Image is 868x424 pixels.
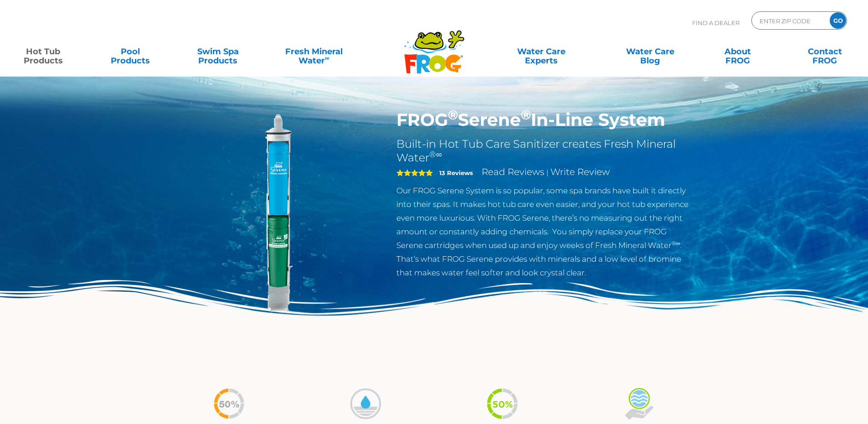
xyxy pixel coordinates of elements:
a: AboutFROG [704,42,771,61]
img: icon-soft-feeling [622,387,656,421]
a: Read Reviews [482,166,544,177]
a: Water CareBlog [616,42,684,61]
img: icon-50percent-less [212,387,246,421]
img: icon-50percent-less-v2 [485,387,519,421]
sup: ® [521,107,531,123]
p: Find A Dealer [692,11,740,34]
img: serene-inline.png [175,109,383,318]
sup: ® [448,107,458,123]
a: Swim SpaProducts [184,42,252,61]
sup: ∞ [325,54,329,62]
span: | [546,168,549,177]
a: Write Review [550,166,610,177]
a: ContactFROG [791,42,859,61]
span: 5 [396,169,433,176]
strong: 13 Reviews [439,169,473,176]
img: Frog Products Logo [399,18,469,74]
p: Our FROG Serene System is so popular, some spa brands have built it directly into their spas. It ... [396,184,694,279]
a: Fresh MineralWater∞ [271,42,356,61]
a: Hot TubProducts [9,42,77,61]
a: Water CareExperts [486,42,596,61]
a: PoolProducts [97,42,164,61]
img: icon-bromine-disolves [349,387,383,421]
sup: ®∞ [672,240,680,247]
input: GO [830,12,846,29]
sup: ®∞ [429,150,442,160]
h1: FROG Serene In-Line System [396,109,694,130]
h2: Built-in Hot Tub Care Sanitizer creates Fresh Mineral Water [396,137,694,165]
